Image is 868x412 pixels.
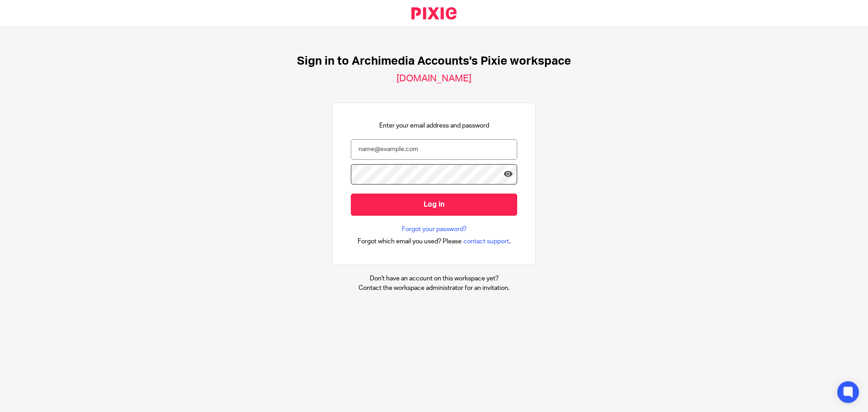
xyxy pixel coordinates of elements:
input: Log in [351,194,517,216]
span: contact support [463,237,509,246]
a: Forgot your password? [402,225,467,234]
h2: [DOMAIN_NAME] [396,73,472,85]
input: name@example.com [351,139,517,160]
div: . [358,236,511,246]
span: Forgot which email you used? Please [358,237,462,246]
p: Enter your email address and password [379,121,489,130]
p: Contact the workspace administrator for an invitation. [359,284,509,293]
p: Don't have an account on this workspace yet? [359,274,509,283]
h1: Sign in to Archimedia Accounts's Pixie workspace [297,54,571,68]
